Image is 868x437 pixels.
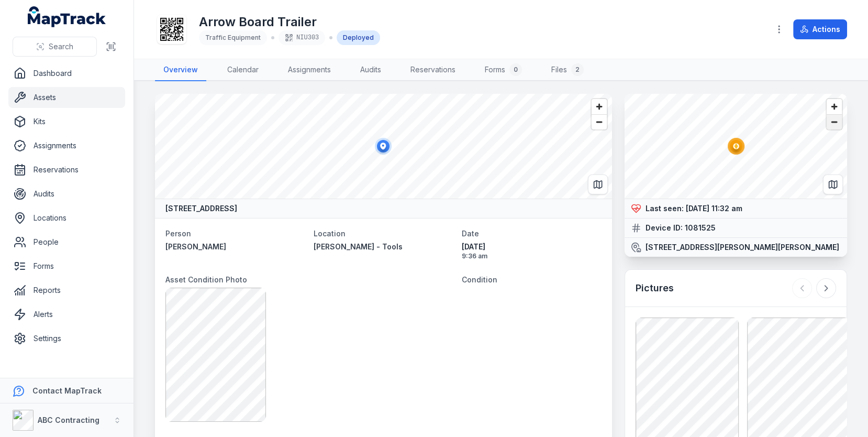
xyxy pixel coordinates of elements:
span: [PERSON_NAME] - Tools [314,242,403,251]
div: 2 [571,63,584,76]
a: [PERSON_NAME] [165,242,305,252]
button: Zoom in [592,99,607,114]
time: 06/11/2024, 9:36:14 am [462,242,602,260]
a: Forms [8,256,125,277]
strong: Contact MapTrack [32,386,102,395]
a: Reports [8,280,125,301]
span: [DATE] [462,242,602,252]
span: 9:36 am [462,252,602,260]
a: Reservations [402,59,464,81]
a: Assignments [280,59,339,81]
a: Alerts [8,304,125,325]
a: Assets [8,87,125,108]
button: Actions [793,19,847,39]
div: NIU303 [279,30,325,45]
a: MapTrack [28,6,106,27]
a: Kits [8,111,125,132]
button: Zoom out [592,114,607,129]
button: Switch to Map View [588,174,608,194]
span: Person [165,229,191,238]
span: Location [314,229,346,238]
strong: 1081525 [685,223,716,233]
time: 11/09/2025, 11:32:31 am [686,204,742,213]
strong: [STREET_ADDRESS][PERSON_NAME][PERSON_NAME] [646,242,839,253]
a: Forms0 [476,59,530,81]
canvas: Map [625,94,847,199]
a: Calendar [219,59,267,81]
a: Dashboard [8,63,125,84]
h3: Pictures [636,281,674,296]
a: Files2 [543,59,592,81]
button: Search [13,37,97,57]
span: Search [49,41,73,52]
button: Zoom out [827,114,842,129]
strong: ABC Contracting [38,416,99,424]
strong: [STREET_ADDRESS] [165,203,237,214]
a: Assignments [8,135,125,156]
a: Audits [352,59,390,81]
strong: Last seen: [646,203,684,214]
canvas: Map [155,94,612,199]
span: Asset Condition Photo [165,275,247,284]
a: Reservations [8,159,125,180]
a: Settings [8,328,125,349]
span: Condition [462,275,497,284]
a: Locations [8,207,125,228]
h1: Arrow Board Trailer [199,14,380,30]
span: Traffic Equipment [205,34,261,41]
a: Overview [155,59,206,81]
a: [PERSON_NAME] - Tools [314,242,453,252]
div: 0 [509,63,522,76]
a: Audits [8,183,125,204]
button: Switch to Map View [823,174,843,194]
span: [DATE] 11:32 am [686,204,742,213]
strong: Device ID: [646,223,683,233]
div: Deployed [337,30,380,45]
span: Date [462,229,479,238]
button: Zoom in [827,99,842,114]
a: People [8,232,125,253]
